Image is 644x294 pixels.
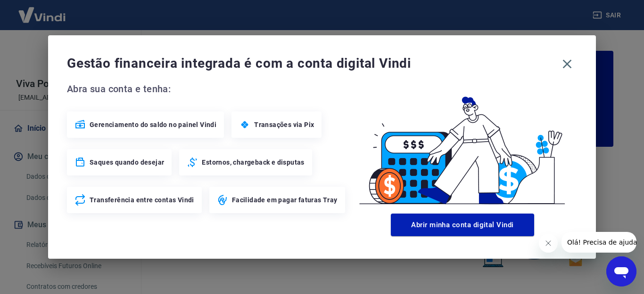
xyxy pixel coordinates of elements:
[67,81,348,96] span: Abra sua conta e tenha:
[67,54,557,73] span: Gestão financeira integrada é com a conta digital Vindi
[202,158,304,167] span: Estornos, chargeback e disputas
[391,214,534,236] button: Abrir minha conta digital Vindi
[254,120,314,129] span: Transações via Pix
[90,195,194,205] span: Transferência entre contas Vindi
[348,81,577,210] img: Good Billing
[90,158,164,167] span: Saques quando desejar
[606,256,636,286] iframe: Botão para abrir a janela de mensagens
[232,195,338,205] span: Facilidade em pagar faturas Tray
[539,234,558,253] iframe: Fechar mensagem
[561,232,636,253] iframe: Mensagem da empresa
[6,7,79,14] span: Olá! Precisa de ajuda?
[90,120,216,129] span: Gerenciamento do saldo no painel Vindi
